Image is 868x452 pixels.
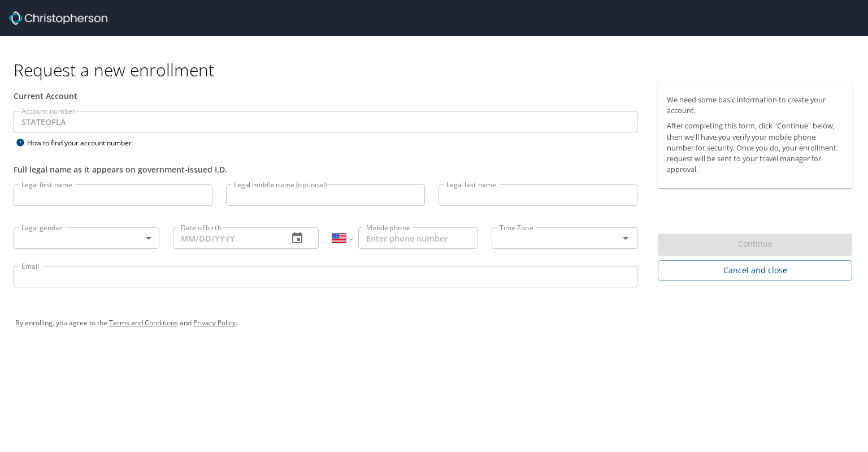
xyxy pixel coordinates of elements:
div: ​ [14,227,159,249]
p: After completing this form, click "Continue" below, then we'll have you verify your mobile phone ... [667,120,843,175]
button: Cancel and close [658,260,852,281]
p: We need some basic information to create your account. [667,94,843,116]
input: MM/DD/YYYY [173,227,279,249]
button: Open [618,230,633,246]
a: Privacy Policy [193,318,236,328]
input: Enter phone number [358,227,478,249]
span: Cancel and close [667,264,843,278]
div: Current Account [14,90,637,102]
a: Terms and Conditions [109,318,178,328]
div: How to find your account number [14,136,155,150]
img: cbt logo [9,11,107,25]
div: By enrolling, you agree to the and . [15,309,853,337]
div: Full legal name as it appears on government-issued I.D. [14,163,637,175]
h1: Request a new enrollment [14,59,861,81]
